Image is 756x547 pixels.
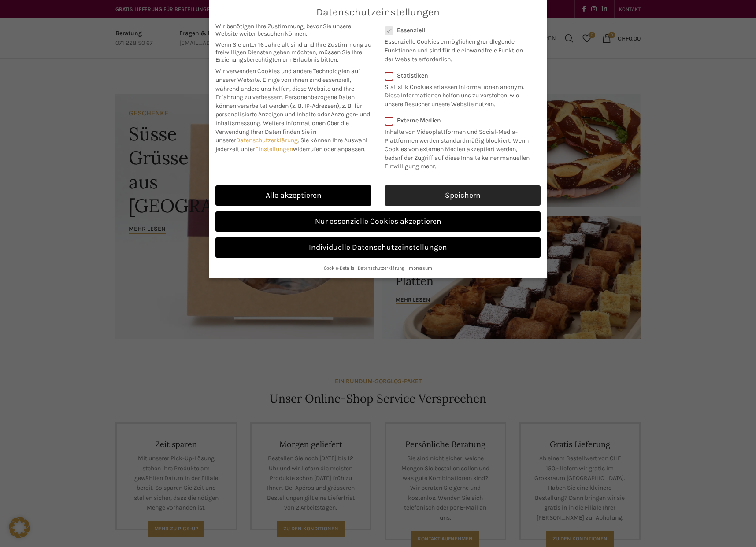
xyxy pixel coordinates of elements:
[385,124,535,171] p: Inhalte von Videoplattformen und Social-Media-Plattformen werden standardmäßig blockiert. Wenn Co...
[215,119,349,144] span: Weitere Informationen über die Verwendung Ihrer Daten finden Sie in unserer .
[215,211,541,232] a: Nur essenzielle Cookies akzeptieren
[215,185,371,206] a: Alle akzeptieren
[215,41,371,63] span: Wenn Sie unter 16 Jahre alt sind und Ihre Zustimmung zu freiwilligen Diensten geben möchten, müss...
[385,117,535,124] label: Externe Medien
[385,34,529,63] p: Essenzielle Cookies ermöglichen grundlegende Funktionen und sind für die einwandfreie Funktion de...
[408,265,432,271] a: Impressum
[215,22,371,37] span: Wir benötigen Ihre Zustimmung, bevor Sie unsere Website weiter besuchen können.
[215,67,360,101] span: Wir verwenden Cookies und andere Technologien auf unserer Website. Einige von ihnen sind essenzie...
[236,137,298,144] a: Datenschutzerklärung
[324,265,355,271] a: Cookie-Details
[385,185,541,206] a: Speichern
[316,7,440,18] span: Datenschutzeinstellungen
[255,145,293,153] a: Einstellungen
[215,93,370,127] span: Personenbezogene Daten können verarbeitet werden (z. B. IP-Adressen), z. B. für personalisierte A...
[215,137,367,153] span: Sie können Ihre Auswahl jederzeit unter widerrufen oder anpassen.
[358,265,404,271] a: Datenschutzerklärung
[385,72,529,79] label: Statistiken
[385,79,529,109] p: Statistik Cookies erfassen Informationen anonym. Diese Informationen helfen uns zu verstehen, wie...
[385,26,529,34] label: Essenziell
[215,237,541,258] a: Individuelle Datenschutzeinstellungen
